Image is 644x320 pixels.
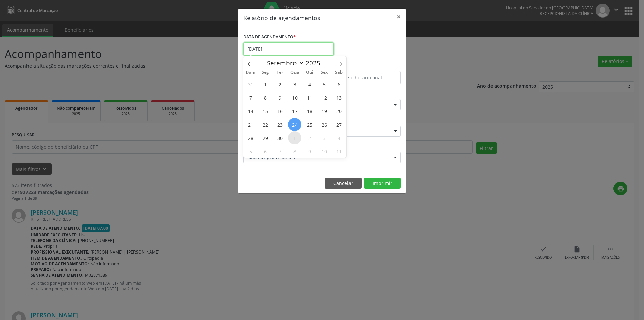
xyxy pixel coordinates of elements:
span: Setembro 14, 2025 [244,104,257,118]
span: Setembro 25, 2025 [303,118,316,131]
span: Outubro 11, 2025 [332,145,345,158]
span: Setembro 16, 2025 [273,104,286,118]
span: Sex [317,70,332,75]
span: Setembro 8, 2025 [259,91,272,104]
span: Ter [273,70,287,75]
span: Outubro 3, 2025 [318,131,331,144]
span: Qui [302,70,317,75]
span: Setembro 6, 2025 [332,78,345,91]
span: Outubro 4, 2025 [332,131,345,144]
span: Setembro 1, 2025 [259,78,272,91]
span: Setembro 2, 2025 [273,78,286,91]
span: Setembro 10, 2025 [288,91,301,104]
h5: Relatório de agendamentos [243,13,320,22]
button: Cancelar [325,178,362,189]
span: Setembro 18, 2025 [303,104,316,118]
input: Selecione uma data ou intervalo [243,42,334,56]
span: Setembro 20, 2025 [332,104,345,118]
button: Imprimir [364,178,401,189]
span: Setembro 29, 2025 [259,131,272,144]
span: Seg [258,70,273,75]
span: Setembro 7, 2025 [244,91,257,104]
input: Year [304,59,326,67]
span: Setembro 30, 2025 [273,131,286,144]
span: Setembro 9, 2025 [273,91,286,104]
span: Setembro 15, 2025 [259,104,272,118]
span: Setembro 13, 2025 [332,91,345,104]
label: DATA DE AGENDAMENTO [243,32,296,42]
label: ATÉ [324,60,401,71]
span: Outubro 7, 2025 [273,145,286,158]
span: Outubro 6, 2025 [259,145,272,158]
span: Setembro 23, 2025 [273,118,286,131]
span: Setembro 4, 2025 [303,78,316,91]
span: Sáb [332,70,346,75]
span: Outubro 8, 2025 [288,145,301,158]
span: Dom [243,70,258,75]
span: Setembro 21, 2025 [244,118,257,131]
span: Setembro 17, 2025 [288,104,301,118]
span: Setembro 24, 2025 [288,118,301,131]
input: Selecione o horário final [324,71,401,84]
span: Setembro 3, 2025 [288,78,301,91]
span: Outubro 2, 2025 [303,131,316,144]
span: Agosto 31, 2025 [244,78,257,91]
button: Close [392,9,406,25]
select: Month [264,58,304,68]
span: Qua [287,70,302,75]
span: Outubro 1, 2025 [288,131,301,144]
span: Setembro 22, 2025 [259,118,272,131]
span: Setembro 27, 2025 [332,118,345,131]
span: Setembro 5, 2025 [318,78,331,91]
span: Outubro 9, 2025 [303,145,316,158]
span: Setembro 11, 2025 [303,91,316,104]
span: Outubro 5, 2025 [244,145,257,158]
span: Setembro 12, 2025 [318,91,331,104]
span: Outubro 10, 2025 [318,145,331,158]
span: Setembro 19, 2025 [318,104,331,118]
span: Setembro 28, 2025 [244,131,257,144]
span: Setembro 26, 2025 [318,118,331,131]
